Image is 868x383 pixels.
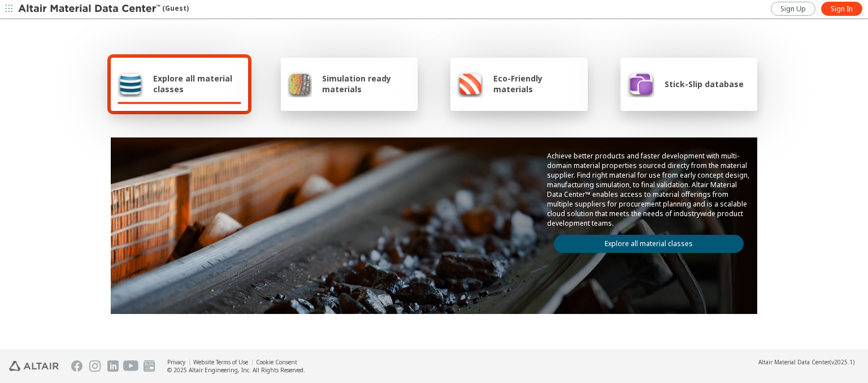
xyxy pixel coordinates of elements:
a: Website Terms of Use [193,358,248,366]
span: Altair Material Data Center [758,358,830,366]
img: Altair Engineering [9,361,59,371]
a: Sign In [821,2,862,16]
a: Explore all material classes [554,235,744,253]
div: (Guest) [18,3,189,15]
img: Altair Material Data Center [18,3,162,15]
span: Sign In [831,5,853,14]
p: Achieve better products and faster development with multi-domain material properties sourced dire... [547,151,750,228]
span: Explore all material classes [153,73,241,94]
img: Stick-Slip database [627,70,654,97]
img: Eco-Friendly materials [457,70,483,97]
a: Sign Up [771,2,815,16]
img: Explore all material classes [118,70,143,97]
div: © 2025 Altair Engineering, Inc. All Rights Reserved. [167,366,305,374]
span: Simulation ready materials [322,73,411,94]
a: Privacy [167,358,185,366]
a: Cookie Consent [256,358,297,366]
span: Stick-Slip database [665,79,744,89]
span: Sign Up [780,5,806,14]
img: Simulation ready materials [288,70,312,97]
span: Eco-Friendly materials [493,73,580,94]
div: (v2025.1) [758,358,854,366]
